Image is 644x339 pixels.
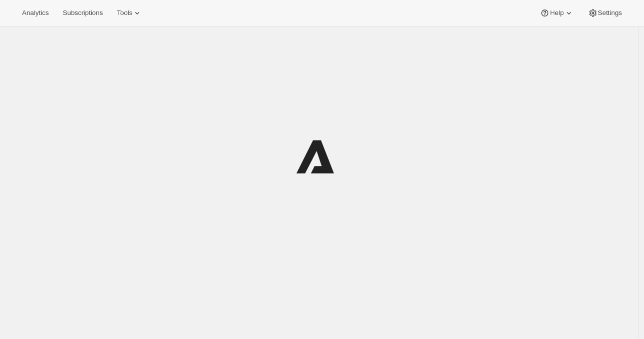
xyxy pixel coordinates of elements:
[598,9,622,17] span: Settings
[57,6,109,20] button: Subscriptions
[63,9,103,17] span: Subscriptions
[111,6,148,20] button: Tools
[16,6,55,20] button: Analytics
[550,9,563,17] span: Help
[117,9,132,17] span: Tools
[22,9,49,17] span: Analytics
[534,6,579,20] button: Help
[582,6,628,20] button: Settings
